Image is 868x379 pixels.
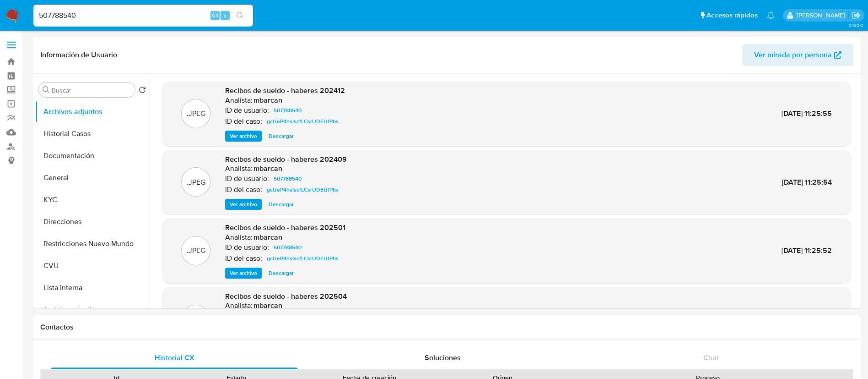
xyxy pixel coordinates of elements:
span: Accesos rápidos [706,11,758,20]
button: Archivos adjuntos [35,101,150,123]
span: 507788540 [274,173,302,184]
span: Chat [703,352,719,363]
p: Analista: [225,233,253,242]
p: Analista: [225,301,253,310]
button: Buscar [43,86,50,93]
span: Recibos de sueldo - haberes 202501 [225,222,345,233]
span: Alt [211,11,219,20]
p: Analista: [225,96,253,105]
a: 507788540 [270,173,305,184]
p: .JPEG [187,177,205,187]
a: 507788540 [270,242,305,253]
span: Ver archivo [230,269,257,278]
button: Descargar [264,268,298,279]
p: ID de usuario: [225,106,269,115]
span: Descargar [269,132,294,141]
button: Ver mirada por persona [742,44,853,66]
span: Ver archivo [230,132,257,141]
p: ID de usuario: [225,243,269,252]
span: 507788540 [274,105,302,116]
span: Ver mirada por persona [754,44,832,66]
h6: mbarcan [253,301,282,310]
p: ID del caso: [225,117,262,126]
span: Recibos de sueldo - haberes 202409 [225,154,347,165]
button: search-icon [231,9,249,22]
button: Documentación [35,145,150,167]
button: Descargar [264,131,298,142]
button: General [35,167,150,189]
h6: mbarcan [253,96,282,105]
p: Analista: [225,164,253,173]
h1: Información de Usuario [40,50,117,60]
span: [DATE] 11:25:52 [782,245,832,256]
p: ID del caso: [225,254,262,263]
h6: mbarcan [253,164,282,173]
a: 507788540 [270,105,305,116]
button: KYC [35,189,150,211]
span: Soluciones [425,352,461,363]
button: CVU [35,255,150,277]
h6: mbarcan [253,233,282,242]
button: Ver archivo [225,199,262,210]
a: gcUeP4hsIscfLCsrUDEUfPbs [263,184,342,195]
button: Descargar [264,199,298,210]
span: Descargar [269,200,294,209]
span: gcUeP4hsIscfLCsrUDEUfPbs [267,116,339,127]
p: ID de usuario: [225,174,269,183]
p: .JPEG [187,109,205,119]
span: Recibos de sueldo - haberes 202504 [225,291,347,302]
span: [DATE] 11:25:55 [782,108,832,119]
button: Direcciones [35,211,150,233]
input: Buscar usuario o caso... [33,10,253,22]
p: .JPEG [187,246,205,256]
a: Notificaciones [767,11,775,19]
a: gcUeP4hsIscfLCsrUDEUfPbs [263,253,342,264]
span: s [224,11,226,20]
button: Ver archivo [225,268,262,279]
span: 507788540 [274,242,302,253]
span: [DATE] 11:25:54 [782,177,832,187]
span: Descargar [269,269,294,278]
a: Salir [852,11,861,20]
p: micaela.pliatskas@mercadolibre.com [797,11,848,20]
button: Anticipos de dinero [35,299,150,321]
span: Recibos de sueldo - haberes 202412 [225,85,345,96]
button: Ver archivo [225,131,262,142]
a: gcUeP4hsIscfLCsrUDEUfPbs [263,116,342,127]
span: gcUeP4hsIscfLCsrUDEUfPbs [267,253,339,264]
span: Ver archivo [230,200,257,209]
span: Historial CX [155,352,194,363]
p: ID del caso: [225,185,262,194]
button: Restricciones Nuevo Mundo [35,233,150,255]
h1: Contactos [40,323,853,332]
input: Buscar [52,86,131,94]
button: Volver al orden por defecto [139,86,146,96]
button: Historial Casos [35,123,150,145]
span: gcUeP4hsIscfLCsrUDEUfPbs [267,184,339,195]
button: Lista Interna [35,277,150,299]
